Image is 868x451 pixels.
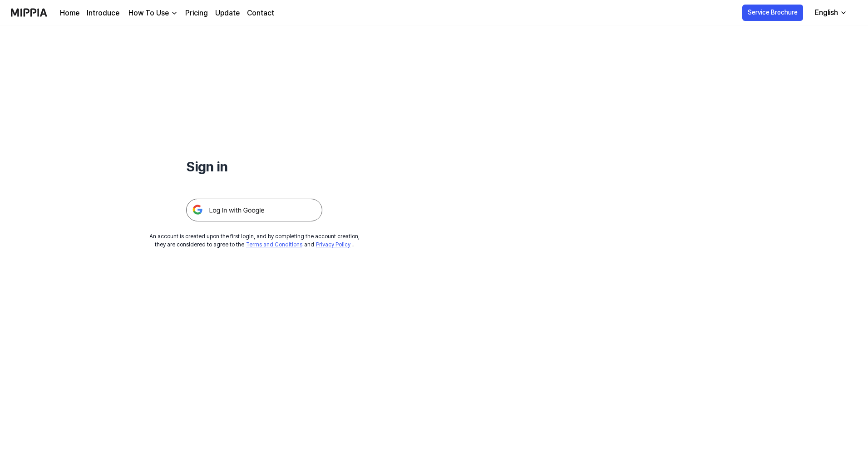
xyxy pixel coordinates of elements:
div: An account is created upon the first login, and by completing the account creation, they are cons... [149,232,360,249]
a: Update [215,8,240,19]
a: Home [60,8,79,19]
a: Introduce [87,8,119,19]
div: How To Use [127,8,171,19]
h1: Sign in [186,156,322,177]
img: 구글 로그인 버튼 [186,199,322,221]
a: Terms and Conditions [246,241,302,248]
a: Contact [247,8,274,19]
button: Service Brochure [742,5,803,21]
a: Privacy Policy [316,241,350,248]
div: English [813,7,840,18]
a: Pricing [185,8,208,19]
button: How To Use [127,8,178,19]
img: down [171,10,178,17]
button: English [808,4,853,22]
